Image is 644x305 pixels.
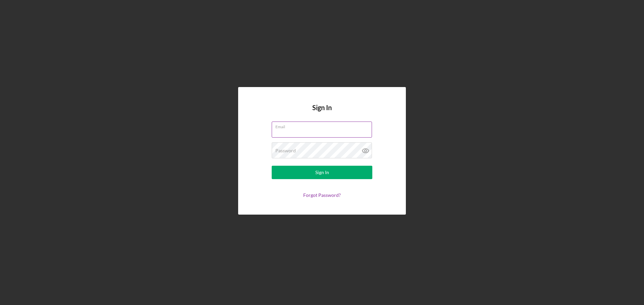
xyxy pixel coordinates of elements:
h4: Sign In [312,104,332,122]
label: Password [275,148,296,153]
a: Forgot Password? [303,192,341,198]
div: Sign In [315,166,329,179]
label: Email [275,122,372,129]
button: Sign In [272,166,372,179]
